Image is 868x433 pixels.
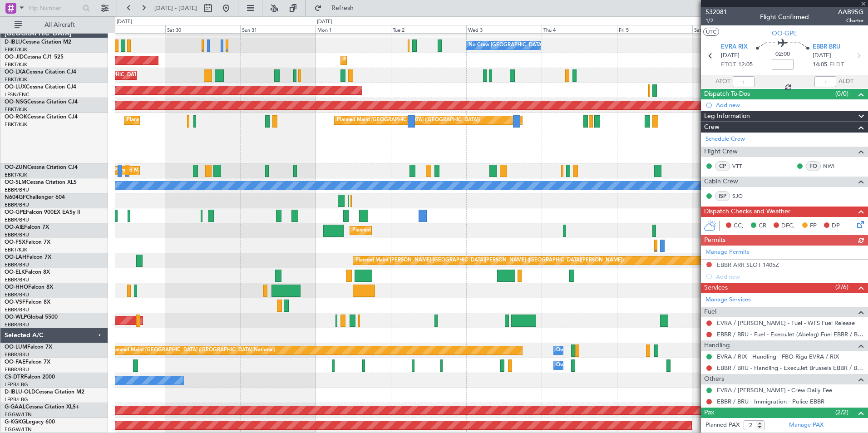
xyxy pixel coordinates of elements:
[154,4,197,12] span: [DATE] - [DATE]
[813,60,827,69] span: 14:05
[5,121,27,128] a: EBKT/KJK
[5,195,65,200] a: N604GFChallenger 604
[835,408,848,417] span: (2/2)
[5,202,29,208] a: EBBR/BRU
[5,351,29,358] a: EBBR/BRU
[5,270,25,275] span: OO-ELK
[5,255,26,260] span: OO-LAH
[813,43,840,52] span: EBBR BRU
[704,307,716,317] span: Fuel
[5,344,52,350] a: OO-LUMFalcon 7X
[5,291,29,298] a: EBBR/BRU
[5,165,27,170] span: OO-ZUN
[704,374,724,384] span: Others
[5,306,29,313] a: EBBR/BRU
[355,254,624,267] div: Planned Maint [PERSON_NAME]-[GEOGRAPHIC_DATA][PERSON_NAME] ([GEOGRAPHIC_DATA][PERSON_NAME])
[5,261,29,268] a: EBBR/BRU
[5,389,84,395] a: D-IBLU-OLDCessna Citation M2
[5,39,71,45] a: D-IBLUCessna Citation M2
[704,283,728,293] span: Services
[5,270,50,275] a: OO-ELKFalcon 8X
[717,364,863,372] a: EBBR / BRU - Handling - ExecuJet Brussels EBBR / BRU
[5,246,27,253] a: EBKT/KJK
[704,207,790,217] span: Dispatch Checks and Weather
[829,60,844,69] span: ELDT
[5,180,77,185] a: OO-SLMCessna Citation XLS
[5,426,32,433] a: EGGW/LTN
[5,404,25,410] span: G-GAAL
[832,221,840,231] span: DP
[556,344,618,357] div: Owner Melsbroek Air Base
[721,60,736,69] span: ETOT
[5,300,50,305] a: OO-VSFFalcon 8X
[5,396,28,403] a: LFPB/LBG
[542,25,617,33] div: Thu 4
[705,7,727,17] span: 532081
[704,408,714,418] span: Pax
[5,359,50,365] a: OO-FAEFalcon 7X
[617,25,692,33] div: Fri 5
[835,89,848,98] span: (0/0)
[717,386,832,394] a: EVRA / [PERSON_NAME] - Crew Daily Fee
[5,61,27,68] a: EBKT/KJK
[715,161,730,171] div: CP
[772,29,797,38] span: OO-GPE
[738,60,753,69] span: 12:05
[5,285,53,290] a: OO-HHOFalcon 8X
[5,172,27,178] a: EBKT/KJK
[5,165,78,170] a: OO-ZUNCessna Citation CJ4
[391,25,466,33] div: Tue 2
[28,1,80,15] input: Trip Number
[838,7,863,17] span: AAB95G
[692,25,768,33] div: Sat 6
[343,54,449,67] div: Planned Maint Kortrijk-[GEOGRAPHIC_DATA]
[469,39,621,52] div: No Crew [GEOGRAPHIC_DATA] ([GEOGRAPHIC_DATA] National)
[5,419,26,425] span: G-KGKG
[5,359,25,365] span: OO-FAE
[5,411,32,418] a: EGGW/LTN
[5,240,50,245] a: OO-FSXFalcon 7X
[835,282,848,292] span: (2/6)
[5,99,27,105] span: OO-NSG
[5,300,25,305] span: OO-VSF
[705,295,751,305] a: Manage Services
[705,135,745,144] a: Schedule Crew
[734,221,744,231] span: CC,
[5,54,24,60] span: OO-JID
[760,12,809,22] div: Flight Confirmed
[717,353,839,360] a: EVRA / RIX - Handling - FBO Riga EVRA / RIX
[5,99,78,105] a: OO-NSGCessna Citation CJ4
[5,39,22,45] span: D-IBLU
[5,84,76,90] a: OO-LUXCessna Citation CJ4
[775,50,790,59] span: 02:00
[111,344,275,357] div: Planned Maint [GEOGRAPHIC_DATA] ([GEOGRAPHIC_DATA] National)
[721,43,748,52] span: EVRA RIX
[703,28,719,36] button: UTC
[717,330,863,338] a: EBBR / BRU - Fuel - ExecuJet (Abelag) Fuel EBBR / BRU
[715,77,730,86] span: ATOT
[337,113,480,127] div: Planned Maint [GEOGRAPHIC_DATA] ([GEOGRAPHIC_DATA])
[5,210,26,215] span: OO-GPE
[556,359,618,372] div: Owner Melsbroek Air Base
[117,18,132,26] div: [DATE]
[838,17,863,25] span: Charter
[5,114,27,120] span: OO-ROK
[717,398,824,405] a: EBBR / BRU - Immigration - Police EBBR
[5,76,27,83] a: EBKT/KJK
[704,89,750,99] span: Dispatch To-Dos
[165,25,241,33] div: Sat 30
[732,162,753,170] a: VTT
[5,381,28,388] a: LFPB/LBG
[810,221,817,231] span: FP
[5,106,27,113] a: EBKT/KJK
[781,221,795,231] span: DFC,
[316,25,391,33] div: Mon 1
[721,51,740,60] span: [DATE]
[5,240,25,245] span: OO-FSX
[5,321,29,328] a: EBBR/BRU
[5,114,78,120] a: OO-ROKCessna Citation CJ4
[704,340,730,351] span: Handling
[823,162,843,170] a: NWI
[324,5,362,11] span: Refresh
[5,315,58,320] a: OO-WLPGlobal 5500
